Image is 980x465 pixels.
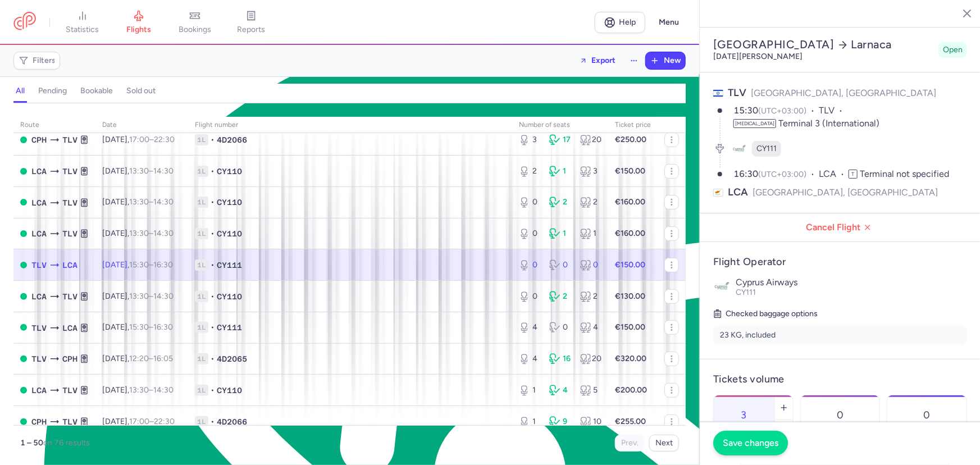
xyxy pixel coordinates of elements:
strong: €160.00 [615,229,645,238]
strong: €255.00 [615,417,646,426]
span: [DATE], [102,166,174,176]
span: [DATE], [102,322,173,332]
figure: CY airline logo [732,141,747,157]
th: route [13,117,95,134]
span: Help [619,18,636,26]
time: 14:30 [153,197,174,207]
span: 1L [195,197,208,208]
h4: Tickets volume [713,373,967,386]
th: date [95,117,188,134]
span: – [129,197,174,207]
span: CY110 [217,291,242,302]
span: CY111 [756,143,777,154]
span: TLV [728,86,746,99]
h4: pending [38,86,67,96]
div: 0 [549,322,571,333]
time: 16:30 [733,168,758,179]
span: [DATE], [102,417,175,426]
time: 13:30 [129,385,149,395]
span: • [211,259,215,271]
span: 1L [195,134,208,145]
span: TLV [62,134,78,146]
span: TLV [62,384,78,396]
span: [DATE], [102,291,174,301]
span: Cancel Flight [709,222,972,233]
div: 2 [519,166,540,177]
time: 15:30 [733,105,758,116]
strong: €150.00 [615,322,645,332]
span: 4D2066 [217,416,247,427]
div: 0 [519,228,540,239]
div: 4 [549,385,571,396]
p: Cyprus Airways [736,277,967,288]
button: Export [572,52,623,70]
div: 4 [580,322,601,333]
a: statistics [54,10,111,35]
span: CY110 [217,228,242,239]
span: statistics [66,25,99,35]
span: LCA [728,185,748,199]
span: [DATE], [102,385,174,395]
time: 15:30 [129,260,149,270]
span: Terminal 3 (International) [778,118,879,129]
span: TLV [62,227,78,240]
span: [MEDICAL_DATA] [733,119,776,128]
li: 23 KG, included [713,325,967,345]
div: 16 [549,353,571,364]
div: 1 [580,228,601,239]
span: LCA [31,290,47,303]
div: 2 [580,197,601,208]
div: 4 [519,322,540,333]
strong: €150.00 [615,166,645,176]
span: • [211,353,215,364]
time: 17:00 [129,135,149,144]
span: reports [237,25,265,35]
time: 22:30 [154,417,175,426]
span: • [211,291,215,302]
div: 5 [580,385,601,396]
strong: €320.00 [615,354,646,363]
button: Filters [14,52,60,69]
span: [DATE], [102,135,175,144]
span: 1L [195,291,208,302]
div: 1 [549,166,571,177]
time: 16:30 [153,322,173,332]
strong: €150.00 [615,260,645,270]
span: LCA [62,259,78,271]
span: LCA [31,384,47,396]
span: Open [943,44,963,56]
span: [DATE], [102,260,173,270]
div: 2 [549,197,571,208]
span: – [129,322,173,332]
span: TLV [62,197,78,209]
span: LCA [62,322,78,334]
span: CY111 [736,288,756,297]
div: 2 [580,291,601,302]
button: New [646,52,685,69]
div: 1 [519,416,540,427]
time: [DATE][PERSON_NAME] [713,52,803,61]
h4: all [16,86,25,96]
span: 4D2066 [217,134,247,145]
th: number of seats [512,117,608,134]
th: Ticket price [608,117,658,134]
span: – [129,229,174,238]
span: Terminal not specified [860,168,949,179]
span: Filters [33,56,56,65]
strong: €200.00 [615,385,647,395]
button: Next [649,435,679,452]
p: 0 [924,409,931,421]
div: 20 [580,134,601,145]
span: (UTC+03:00) [758,170,806,179]
span: – [129,417,175,426]
time: 13:30 [129,197,149,207]
span: [DATE], [102,229,174,238]
div: 20 [580,353,601,364]
span: CY110 [217,166,242,177]
span: TLV [31,322,47,334]
strong: €160.00 [615,197,645,207]
a: CitizenPlane red outlined logo [13,12,36,33]
span: 1L [195,353,208,364]
strong: €250.00 [615,135,646,144]
time: 13:30 [129,229,149,238]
